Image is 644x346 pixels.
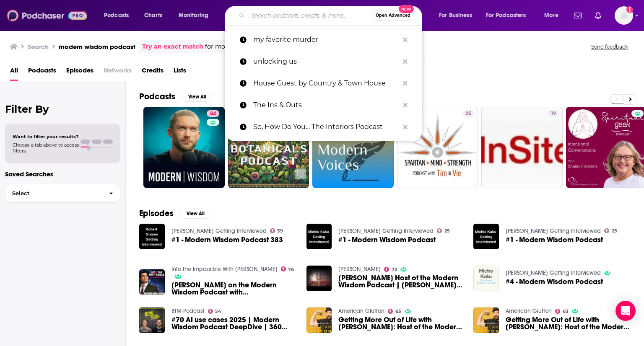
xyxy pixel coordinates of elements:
a: #70 AI use cases 2025 | Modern Wisdom Podcast DeepDive | 360 Feedback usw. [171,316,296,331]
span: 76 [288,268,294,271]
button: Send feedback [589,43,631,50]
a: Try an exact match [142,42,203,52]
span: New [399,5,414,13]
img: #1 - Modern Wisdom Podcast 383 [139,224,165,249]
a: #1 - Modern Wisdom Podcast 383 [171,236,283,243]
svg: Add a profile image [626,6,633,13]
a: 25 [462,110,475,117]
a: Michio Kaku Getting Interviewed [506,227,601,235]
button: open menu [480,9,538,22]
button: View All [180,209,210,219]
span: Lists [174,64,186,81]
a: BTM-Podcast [171,307,205,315]
button: open menu [98,9,140,22]
p: House Guest by Country & Town House [253,72,399,94]
span: Logged in as jinastanfill [615,6,633,25]
span: Podcasts [104,10,129,21]
p: my favorite murder [253,29,399,51]
span: Charts [144,10,162,21]
a: 63 [388,309,401,314]
span: 72 [392,268,397,271]
p: Saved Searches [5,170,120,178]
a: Getting More Out of Life with Chris Williamson: Host of the Modern Wisdom Podcast [506,316,631,331]
h3: Search [28,43,49,51]
a: #4 - Modern Wisdom Podcast [506,278,603,285]
h2: Episodes [139,208,174,219]
a: House Guest by Country & Town House [225,72,422,94]
span: [PERSON_NAME] Host of the Modern Wisdom Podcast | [PERSON_NAME] Podcast Episode 99 [338,274,463,289]
span: Getting More Out of Life with [PERSON_NAME]: Host of the Modern Wisdom Podcast [506,316,631,331]
a: Show notifications dropdown [592,8,605,23]
span: Getting More Out of Life with [PERSON_NAME]: Host of the Modern Wisdom Podcast [338,316,463,331]
a: Charts [139,9,167,22]
a: 25 [397,107,478,188]
button: View All [182,92,212,102]
span: More [544,10,558,21]
button: Show profile menu [615,6,633,25]
img: #1 - Modern Wisdom Podcast [306,224,332,249]
p: So, How Do You… The Interiors Podcast [253,116,399,138]
a: So, How Do You… The Interiors Podcast [225,116,422,138]
a: Michio Kaku Getting Interviewed [338,227,434,235]
h3: modern wisdom podcast [59,43,135,51]
span: 19 [551,110,556,118]
a: 72 [384,267,397,272]
img: Podchaser - Follow, Share and Rate Podcasts [7,8,87,23]
a: Michio Kaku Getting Interviewed [506,269,601,276]
span: 25 [465,110,471,118]
span: For Business [439,10,472,21]
span: Open Advanced [376,13,410,18]
span: 25 [612,229,617,233]
span: For Podcasters [486,10,526,21]
a: 37 [228,107,309,188]
a: Robert Greene Getting Interviewed [171,227,267,235]
a: EpisodesView All [139,208,210,219]
a: Episodes [66,64,93,81]
a: American Glutton [338,307,384,315]
span: Choose a tab above to access filters. [13,142,79,154]
span: for more precise results [205,42,278,52]
img: #4 - Modern Wisdom Podcast [473,266,499,291]
button: open menu [173,9,219,22]
h2: Podcasts [139,91,175,102]
span: 63 [395,310,401,313]
span: 39 [277,229,283,233]
span: Monitoring [179,10,208,21]
button: open menu [433,9,483,22]
img: Getting More Out of Life with Chris Williamson: Host of the Modern Wisdom Podcast [473,307,499,333]
a: 39 [270,228,283,233]
p: The Ins & Outs [253,94,399,116]
div: Open Intercom Messenger [615,301,636,321]
img: Brian Keating on the Modern Wisdom Podcast with Chris Williamson [139,269,165,295]
a: The Ins & Outs [225,94,422,116]
a: #1 - Modern Wisdom Podcast [338,236,436,243]
a: Podcasts [28,64,56,81]
a: 76 [281,266,294,271]
a: 25 [437,228,450,233]
input: Search podcasts, credits, & more... [248,9,372,22]
img: Chris Williamson Host of the Modern Wisdom Podcast | Mike Ritland Podcast Episode 99 [306,266,332,291]
a: 63 [555,309,569,314]
a: #1 - Modern Wisdom Podcast [506,236,603,243]
p: unlocking us [253,51,399,72]
img: Getting More Out of Life with Chris Williamson: Host of the Modern Wisdom Podcast [306,307,332,333]
a: Brian Keating on the Modern Wisdom Podcast with Chris Williamson [171,281,296,296]
span: 25 [444,229,450,233]
img: User Profile [615,6,633,25]
a: Credits [142,64,164,81]
img: #1 - Modern Wisdom Podcast [473,224,499,249]
a: my favorite murder [225,29,422,51]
